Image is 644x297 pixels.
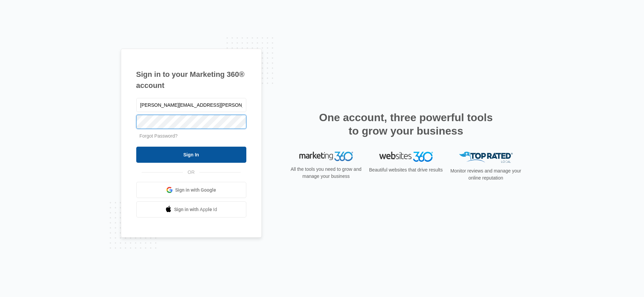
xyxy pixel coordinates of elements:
img: Marketing 360 [299,152,353,161]
input: Sign In [136,147,246,163]
h1: Sign in to your Marketing 360® account [136,69,246,91]
a: Forgot Password? [140,133,178,139]
a: Sign in with Google [136,182,246,198]
h2: One account, three powerful tools to grow your business [317,111,495,138]
p: All the tools you need to grow and manage your business [289,166,364,180]
p: Beautiful websites that drive results [368,166,444,174]
span: OR [183,169,199,176]
span: Sign in with Apple Id [174,206,217,213]
span: Sign in with Google [175,187,216,194]
img: Websites 360 [379,152,433,161]
img: Top Rated Local [459,152,513,163]
input: Email [136,98,246,112]
a: Sign in with Apple Id [136,201,246,217]
p: Monitor reviews and manage your online reputation [448,167,524,182]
